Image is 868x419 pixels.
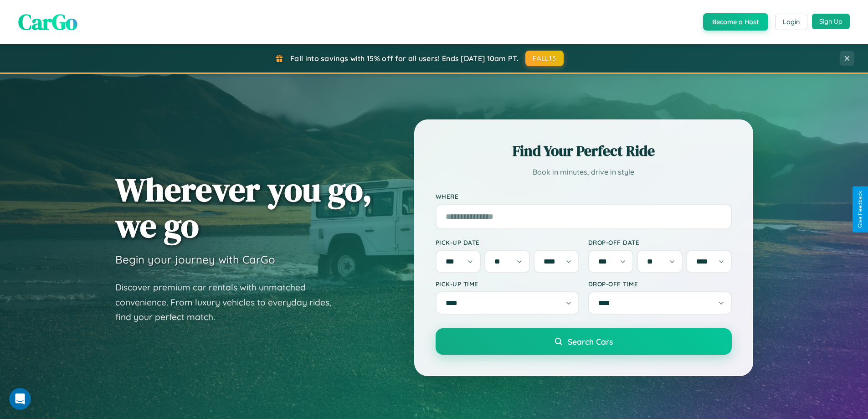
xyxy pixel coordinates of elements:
h3: Begin your journey with CarGo [115,253,275,266]
p: Book in minutes, drive in style [436,166,732,179]
div: Give Feedback [857,191,863,228]
button: Become a Host [703,13,768,31]
p: Discover premium car rentals with unmatched convenience. From luxury vehicles to everyday rides, ... [115,280,343,325]
button: Login [775,14,807,30]
label: Where [436,192,732,200]
span: Fall into savings with 15% off for all users! Ends [DATE] 10am PT. [290,54,519,63]
button: FALL15 [525,51,564,66]
iframe: Intercom live chat [9,388,31,410]
span: CarGo [18,7,77,37]
h2: Find Your Perfect Ride [436,141,732,161]
label: Drop-off Date [588,238,732,246]
label: Pick-up Time [436,280,579,288]
span: Search Cars [568,336,613,347]
label: Drop-off Time [588,280,732,288]
h1: Wherever you go, we go [115,171,372,243]
label: Pick-up Date [436,238,579,246]
button: Sign Up [812,14,850,29]
button: Search Cars [436,328,732,355]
